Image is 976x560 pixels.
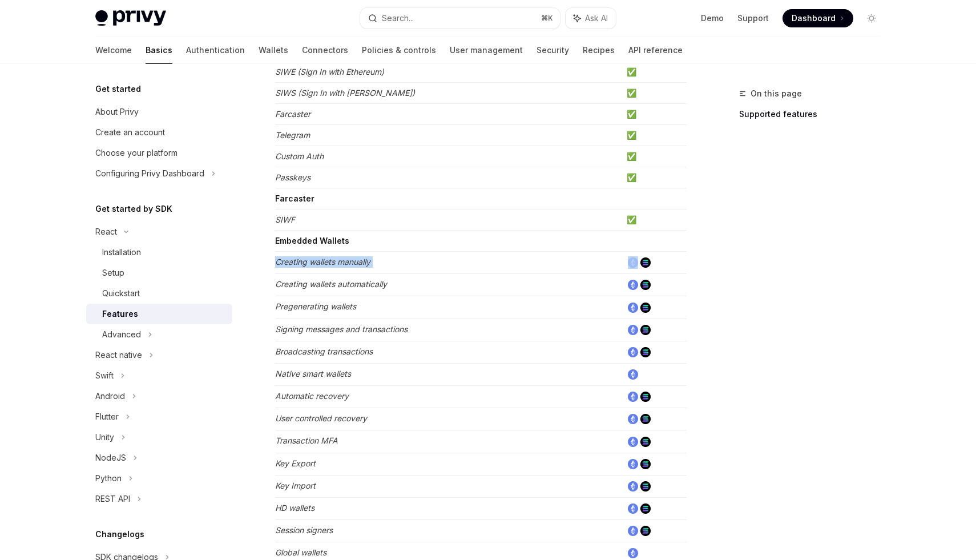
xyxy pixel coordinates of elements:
div: Configuring Privy Dashboard [95,167,204,180]
a: API reference [628,37,683,64]
a: Create an account [86,122,232,143]
img: ethereum.png [628,369,638,380]
td: ✅ [622,104,687,125]
em: Passkeys [275,172,310,182]
a: Policies & controls [362,37,436,64]
div: Unity [95,430,114,444]
em: Pregenerating wallets [275,301,356,311]
a: Support [737,13,769,24]
img: solana.png [640,414,651,424]
div: Features [102,307,138,321]
div: React [95,225,117,239]
a: Welcome [95,37,132,64]
em: SIWS (Sign In with [PERSON_NAME]) [275,88,415,98]
em: Creating wallets automatically [275,279,387,289]
em: Global wallets [275,547,326,557]
td: ✅ [622,62,687,83]
a: Installation [86,242,232,263]
span: Ask AI [585,13,608,24]
a: Choose your platform [86,143,232,163]
img: ethereum.png [628,392,638,402]
em: SIWE (Sign In with Ethereum) [275,67,384,76]
h5: Get started by SDK [95,202,172,216]
a: Demo [701,13,724,24]
div: Flutter [95,410,119,424]
div: React native [95,348,142,362]
img: solana.png [640,303,651,313]
td: ✅ [622,210,687,231]
em: SIWF [275,215,295,224]
em: Custom Auth [275,151,324,161]
img: solana.png [640,392,651,402]
img: ethereum.png [628,481,638,491]
img: ethereum.png [628,526,638,536]
a: Wallets [259,37,288,64]
strong: Farcaster [275,194,314,203]
img: solana.png [640,526,651,536]
img: solana.png [640,257,651,268]
img: ethereum.png [628,503,638,514]
td: ✅ [622,125,687,146]
div: NodeJS [95,451,126,465]
div: Quickstart [102,287,140,300]
em: Native smart wallets [275,369,351,378]
a: Features [86,304,232,324]
a: Quickstart [86,283,232,304]
em: Broadcasting transactions [275,347,373,356]
span: Dashboard [792,13,836,24]
button: Ask AI [566,8,616,29]
div: Choose your platform [95,146,178,160]
img: ethereum.png [628,414,638,424]
em: Key Import [275,481,316,490]
em: User controlled recovery [275,413,367,423]
a: Basics [146,37,172,64]
img: solana.png [640,437,651,447]
td: ✅ [622,83,687,104]
button: Search...⌘K [360,8,560,29]
em: HD wallets [275,503,314,513]
a: Recipes [583,37,615,64]
div: Android [95,389,125,403]
div: Swift [95,369,114,382]
div: REST API [95,492,130,506]
img: ethereum.png [628,548,638,558]
span: ⌘ K [541,14,553,23]
em: Farcaster [275,109,310,119]
a: User management [450,37,523,64]
em: Signing messages and transactions [275,324,408,334]
img: solana.png [640,347,651,357]
img: solana.png [640,325,651,335]
a: Security [537,37,569,64]
strong: Embedded Wallets [275,236,349,245]
h5: Get started [95,82,141,96]
img: ethereum.png [628,280,638,290]
a: Authentication [186,37,245,64]
img: solana.png [640,459,651,469]
img: solana.png [640,481,651,491]
a: Setup [86,263,232,283]
div: Setup [102,266,124,280]
img: ethereum.png [628,347,638,357]
div: Search... [382,11,414,25]
img: ethereum.png [628,325,638,335]
img: ethereum.png [628,257,638,268]
a: Connectors [302,37,348,64]
div: Advanced [102,328,141,341]
a: Supported features [739,105,890,123]
a: Dashboard [783,9,853,27]
div: Python [95,472,122,485]
div: Installation [102,245,141,259]
img: ethereum.png [628,303,638,313]
em: Session signers [275,525,333,535]
h5: Changelogs [95,527,144,541]
img: light logo [95,10,166,26]
img: ethereum.png [628,459,638,469]
button: Toggle dark mode [862,9,881,27]
img: solana.png [640,280,651,290]
img: solana.png [640,503,651,514]
td: ✅ [622,167,687,188]
em: Key Export [275,458,316,468]
em: Telegram [275,130,310,140]
a: About Privy [86,102,232,122]
div: Create an account [95,126,165,139]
